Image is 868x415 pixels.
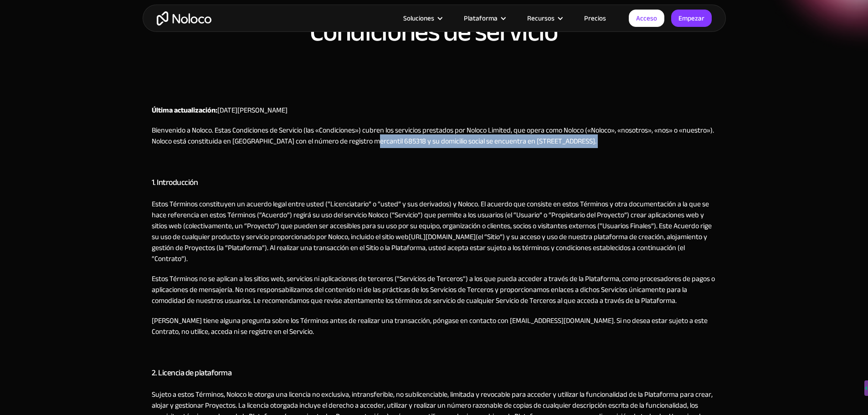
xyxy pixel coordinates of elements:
font: Acceso [636,12,657,25]
div: Plataforma [452,12,516,24]
a: hogar [157,11,211,26]
font: Bienvenido a Noloco. Estas Condiciones de Servicio (las «Condiciones») cubren los servicios prest... [152,123,714,148]
a: Precios [573,12,617,24]
font: Plataforma [464,12,498,25]
font: [DATE][PERSON_NAME] [217,103,288,117]
font: Última actualización: [152,103,217,117]
a: Empezar [671,10,712,27]
div: Recursos [516,12,573,24]
font: Soluciones [403,12,434,25]
font: Estos Términos constituyen un acuerdo legal entre usted (“Licenciatario” o “usted” y sus derivado... [152,197,712,244]
font: [PERSON_NAME] tiene alguna pregunta sobre los Términos antes de realizar una transacción, póngase... [152,314,708,338]
a: [URL][DOMAIN_NAME] [409,230,476,244]
font: Estos Términos no se aplican a los sitios web, servicios ni aplicaciones de terceros ("Servicios ... [152,272,715,307]
font: 1. Introducción [152,175,198,190]
font: Recursos [527,12,555,25]
div: Soluciones [392,12,452,24]
font: (el “Sitio”) y su acceso y uso de nuestra plataforma de creación, alojamiento y gestión de Proyec... [152,230,707,266]
font: 2. Licencia de plataforma [152,365,232,380]
a: Acceso [629,10,664,27]
font: Empezar [678,12,704,25]
font: Precios [584,12,606,25]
